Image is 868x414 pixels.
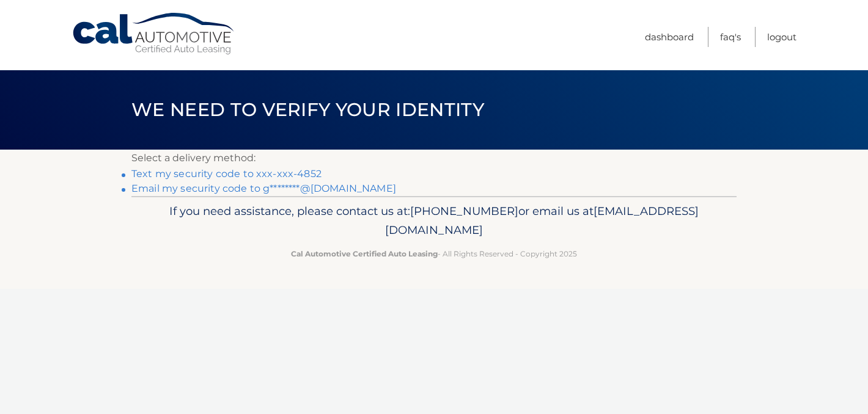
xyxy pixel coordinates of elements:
[410,204,518,218] span: [PHONE_NUMBER]
[131,183,396,194] a: Email my security code to g********@[DOMAIN_NAME]
[139,247,729,260] p: - All Rights Reserved - Copyright 2025
[720,27,741,47] a: FAQ's
[72,12,237,56] a: Cal Automotive
[645,27,694,47] a: Dashboard
[131,98,484,121] span: We need to verify your identity
[767,27,796,47] a: Logout
[291,249,438,258] strong: Cal Automotive Certified Auto Leasing
[139,202,729,241] p: If you need assistance, please contact us at: or email us at
[131,168,322,180] a: Text my security code to xxx-xxx-4852
[131,150,737,167] p: Select a delivery method:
